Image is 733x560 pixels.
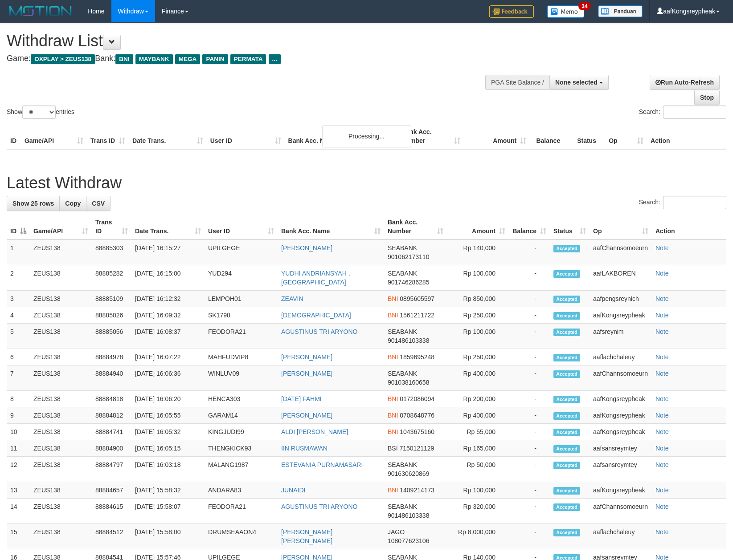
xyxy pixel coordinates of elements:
td: - [509,407,550,424]
th: Status [573,124,605,149]
a: Note [655,328,669,335]
label: Search: [639,196,726,209]
td: FEODORA21 [205,499,278,524]
a: Stop [694,90,720,105]
span: Accepted [553,412,580,420]
td: Rp 250,000 [447,349,509,365]
span: SEABANK [388,370,417,377]
td: - [509,265,550,291]
td: [DATE] 16:06:36 [131,365,205,391]
td: [DATE] 16:05:32 [131,424,205,440]
a: Note [655,528,669,536]
label: Search: [639,106,726,119]
td: - [509,482,550,499]
td: ZEUS138 [30,457,92,482]
a: CSV [86,196,111,211]
td: [DATE] 16:15:27 [131,239,205,265]
td: aaflachchaleuy [590,349,652,365]
a: IIN RUSMAWAN [281,445,328,452]
th: Balance: activate to sort column ascending [509,214,550,239]
td: aafKongsreypheak [590,407,652,424]
td: 88885056 [92,324,131,349]
td: aaflachchaleuy [590,524,652,549]
span: Accepted [553,329,580,336]
td: [DATE] 15:58:07 [131,499,205,524]
td: ZEUS138 [30,291,92,307]
span: Copy 1409214173 to clipboard [400,487,434,494]
td: [DATE] 16:03:18 [131,457,205,482]
span: 34 [578,2,590,10]
th: Bank Acc. Number [398,124,464,149]
td: 88884512 [92,524,131,549]
a: AGUSTINUS TRI ARYONO [281,328,357,335]
a: [DEMOGRAPHIC_DATA] [281,312,351,319]
a: Show 25 rows [7,196,60,211]
th: Date Trans.: activate to sort column ascending [131,214,205,239]
a: Note [655,395,669,402]
td: aafKongsreypheak [590,482,652,499]
td: - [509,365,550,391]
td: - [509,499,550,524]
img: Button%20Memo.svg [547,5,585,18]
td: ZEUS138 [30,239,92,265]
th: Balance [530,124,573,149]
td: Rp 100,000 [447,324,509,349]
span: Accepted [553,529,580,536]
span: Copy 7150121129 to clipboard [399,445,434,452]
td: Rp 55,000 [447,424,509,440]
a: [PERSON_NAME] [281,412,332,419]
td: Rp 140,000 [447,239,509,265]
td: GARAM14 [205,407,278,424]
td: aafChannsomoeurn [590,365,652,391]
span: Show 25 rows [12,200,54,207]
td: YUD294 [205,265,278,291]
span: Copy 901062173110 to clipboard [388,253,429,260]
a: AGUSTINUS TRI ARYONO [281,503,357,510]
a: [PERSON_NAME] [PERSON_NAME] [281,528,332,544]
span: Accepted [553,312,580,320]
td: [DATE] 16:09:32 [131,307,205,324]
span: SEABANK [388,461,417,468]
td: 88885109 [92,291,131,307]
td: [DATE] 16:05:15 [131,440,205,457]
span: PERMATA [230,54,266,64]
span: Accepted [553,396,580,403]
img: panduan.png [598,5,643,17]
th: Amount: activate to sort column ascending [447,214,509,239]
td: - [509,324,550,349]
td: - [509,291,550,307]
td: 13 [7,482,30,499]
td: ZEUS138 [30,265,92,291]
td: ZEUS138 [30,407,92,424]
a: Note [655,412,669,419]
span: Copy 901486103338 to clipboard [388,512,429,519]
td: 88885303 [92,239,131,265]
a: Note [655,461,669,468]
span: Accepted [553,487,580,495]
td: LEMPOH01 [205,291,278,307]
span: Copy 0895605597 to clipboard [400,295,434,302]
td: [DATE] 16:12:32 [131,291,205,307]
a: Note [655,503,669,510]
span: Copy 0708648776 to clipboard [400,412,434,419]
td: ZEUS138 [30,307,92,324]
span: Accepted [553,270,580,278]
th: Status: activate to sort column ascending [550,214,590,239]
a: Note [655,295,669,302]
input: Search: [663,196,726,209]
img: MOTION_logo.png [7,4,74,18]
td: Rp 8,000,000 [447,524,509,549]
span: JAGO [388,528,405,536]
td: 2 [7,265,30,291]
td: aafKongsreypheak [590,391,652,407]
td: ZEUS138 [30,324,92,349]
td: 3 [7,291,30,307]
span: Accepted [553,245,580,252]
td: Rp 100,000 [447,482,509,499]
td: 88884978 [92,349,131,365]
td: 10 [7,424,30,440]
th: ID: activate to sort column descending [7,214,30,239]
td: 5 [7,324,30,349]
td: Rp 100,000 [447,265,509,291]
a: YUDHI ANDRIANSYAH , [GEOGRAPHIC_DATA] [281,270,350,286]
